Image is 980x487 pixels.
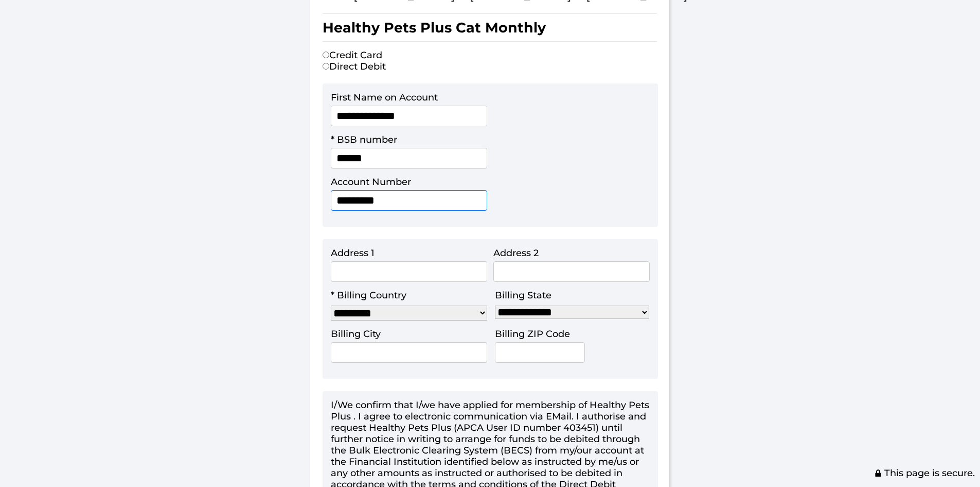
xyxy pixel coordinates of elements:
[331,328,381,340] label: Billing City
[323,63,329,70] input: Direct Debit
[323,52,329,58] input: Credit Card
[331,176,411,188] label: Account Number
[323,49,382,61] label: Credit Card
[331,290,406,301] label: * Billing Country
[874,467,975,479] span: This page is secure.
[331,92,438,103] label: First Name on Account
[495,328,570,340] label: Billing ZIP Code
[323,61,386,72] label: Direct Debit
[495,290,551,301] label: Billing State
[331,134,397,145] label: * BSB number
[331,247,375,259] label: Address 1
[493,247,539,259] label: Address 2
[323,13,657,42] h1: Healthy Pets Plus Cat Monthly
